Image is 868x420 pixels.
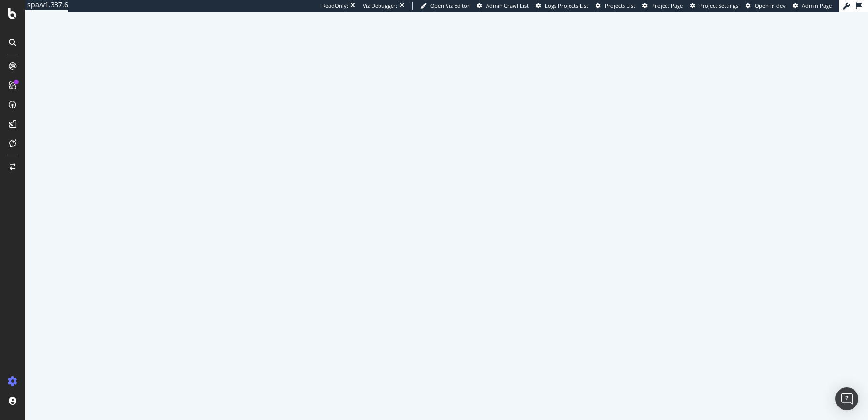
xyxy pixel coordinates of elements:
a: Logs Projects List [536,2,588,10]
span: Open in dev [755,2,786,9]
a: Admin Page [793,2,832,10]
div: Open Intercom Messenger [835,387,858,410]
a: Project Page [642,2,683,10]
span: Projects List [605,2,635,9]
span: Project Page [651,2,683,9]
div: ReadOnly: [322,2,348,10]
span: Project Settings [699,2,738,9]
a: Projects List [596,2,635,10]
span: Admin Crawl List [486,2,529,9]
a: Admin Crawl List [477,2,529,10]
a: Open in dev [746,2,786,10]
span: Admin Page [802,2,832,9]
span: Open Viz Editor [430,2,470,9]
a: Open Viz Editor [420,2,470,10]
a: Project Settings [690,2,738,10]
span: Logs Projects List [545,2,588,9]
div: Viz Debugger: [363,2,397,10]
